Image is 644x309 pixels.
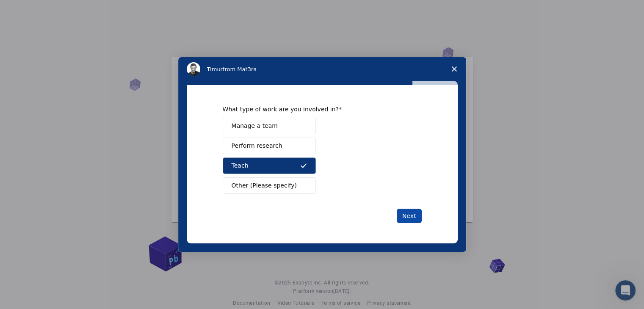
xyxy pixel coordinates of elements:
span: Manage a team [232,121,278,130]
span: Other (Please specify) [232,181,297,190]
button: Teach [223,157,316,174]
div: What type of work are you involved in? [223,105,409,113]
button: Manage a team [223,118,316,134]
span: Timur [207,66,223,72]
span: Close survey [442,57,466,81]
button: Perform research [223,138,316,154]
span: from Mat3ra [223,66,257,72]
span: Teach [232,161,249,170]
span: Perform research [232,141,282,150]
button: Other (Please specify) [223,177,316,194]
span: Support [17,6,47,14]
img: Profile image for Timur [187,62,200,76]
button: Next [397,209,422,223]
